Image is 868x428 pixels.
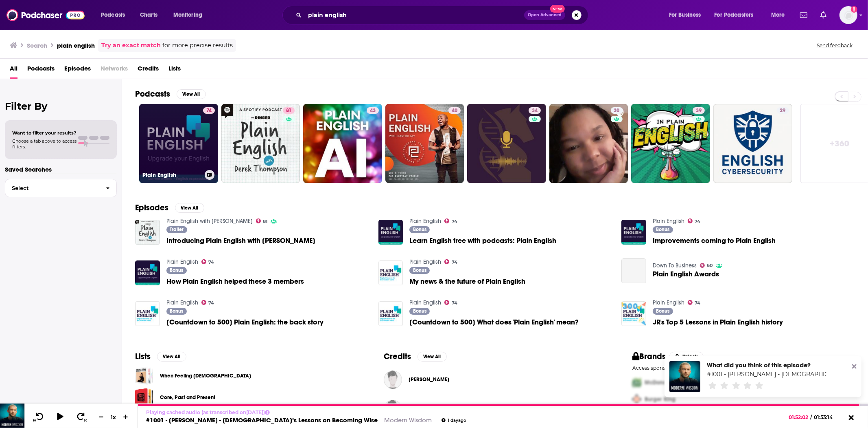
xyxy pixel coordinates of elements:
a: Try an exact match [101,41,161,50]
a: Down To Business [653,262,697,269]
a: Plain English [409,299,441,306]
h2: Podcasts [135,89,170,99]
span: 60 [707,264,713,267]
button: Doreen BrownDoreen Brown [384,396,606,422]
span: Bonus [413,309,426,313]
a: Learn English free with podcasts: Plain English [378,220,403,245]
a: 81 [283,107,295,114]
span: Credits [138,62,159,79]
img: Introducing Plain English with Derek Thompson [135,220,160,245]
a: 39 [631,104,710,183]
a: 43 [367,107,379,114]
a: Show notifications dropdown [817,8,830,22]
a: All [10,62,17,79]
button: 30 [74,412,89,422]
div: 1 x [107,414,120,420]
img: User Profile [840,6,857,24]
a: #1001 - [PERSON_NAME] - [DEMOGRAPHIC_DATA]’s Lessons on Becoming Wise [146,416,378,424]
a: ListsView All [135,351,186,362]
button: Open AdvancedNew [524,10,565,20]
a: 34 [529,107,541,114]
button: open menu [663,9,711,22]
p: Playing cached audio (as transcribed on [DATE] ) [146,409,466,415]
h2: Credits [384,351,411,362]
span: Networks [101,62,128,79]
button: 10 [31,412,47,422]
span: Podcasts [101,9,125,21]
a: 30 [549,104,628,183]
img: Doreen Brown [384,400,402,418]
a: 60 [700,263,713,268]
span: Bonus [656,309,670,313]
div: What did you think of this episode? [707,361,826,369]
img: Podchaser - Follow, Share and Rate Podcasts [7,7,85,23]
span: More [771,9,785,21]
button: open menu [709,9,765,22]
img: JR's Top 5 Lessons in Plain English history [621,301,646,326]
span: 01:52:02 [789,414,811,420]
button: View All [418,352,447,362]
span: Burger King [645,396,676,403]
a: Charts [135,9,162,22]
a: 74 [444,218,457,223]
button: Jeff B.Jeff B. [384,366,606,393]
img: #1001 - Ryan Holiday - Stoicism’s Lessons on Becoming Wise [669,361,700,392]
img: [Countdown to 500] Plain English: the back story [135,301,160,326]
a: 30 [611,107,623,114]
a: Core, Past and Present [135,388,153,406]
a: 74 [201,300,214,305]
p: Access sponsor history on the top 5,000 podcasts. [632,365,855,371]
a: Podcasts [27,62,55,79]
svg: Add a profile image [851,6,857,13]
span: 74 [208,260,214,264]
span: My news & the future of Plain English [409,278,525,285]
a: [Countdown to 500] What does 'Plain English' mean? [378,301,403,326]
span: When Feeling Asian [135,366,153,385]
span: 34 [532,107,538,115]
a: Jeff B. [409,376,449,383]
span: Charts [140,9,157,21]
span: 74 [695,220,701,223]
button: View All [177,89,206,99]
span: 10 [33,419,36,422]
a: Plain English with Derek Thompson [166,218,253,225]
h2: Brands [632,351,666,362]
a: 43 [303,104,382,183]
h3: plain english [57,42,95,49]
img: My news & the future of Plain English [378,260,403,285]
a: Episodes [64,62,91,79]
span: For Business [669,9,701,21]
h3: Search [27,42,47,49]
a: Plain English [166,258,198,265]
span: Open Advanced [528,13,562,17]
span: 74 [452,220,457,223]
a: [Countdown to 500] Plain English: the back story [166,319,324,326]
span: Lists [168,62,181,79]
span: Bonus [170,309,183,313]
button: View All [157,352,186,362]
a: EpisodesView All [135,203,204,213]
input: Search podcasts, credits, & more... [305,9,524,22]
span: 81 [263,220,267,223]
a: JR's Top 5 Lessons in Plain English history [653,319,783,326]
a: Learn English free with podcasts: Plain English [409,237,556,244]
a: 40 [385,104,464,183]
a: 74 [201,259,214,264]
div: 1 day ago [442,418,466,423]
a: When Feeling [DEMOGRAPHIC_DATA] [160,371,251,380]
h2: Lists [135,351,151,362]
span: McDonalds [645,379,674,386]
a: Introducing Plain English with Derek Thompson [166,237,315,244]
a: Improvements coming to Plain English [653,237,776,244]
a: 74 [444,300,457,305]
